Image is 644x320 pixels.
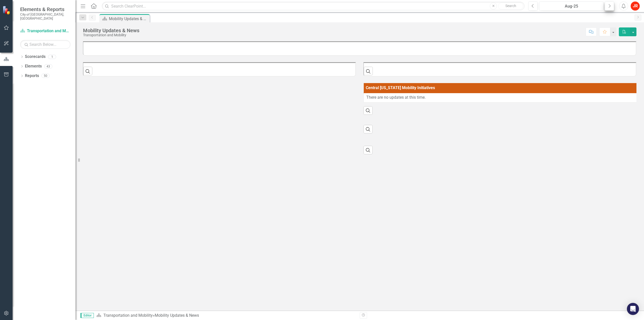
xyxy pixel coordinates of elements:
[42,74,50,78] div: 50
[109,16,148,22] div: Mobility Updates & News
[44,64,52,68] div: 43
[627,303,639,315] div: Open Intercom Messenger
[20,28,70,34] a: Transportation and Mobility
[83,33,139,37] div: Transportation and Mobility
[505,4,516,8] span: Search
[20,12,70,21] small: City of [GEOGRAPHIC_DATA], [GEOGRAPHIC_DATA]
[541,3,602,9] div: Aug-25
[631,2,640,11] button: JR
[80,313,94,318] span: Editor
[498,3,523,10] button: Search
[539,2,603,11] button: Aug-25
[102,2,525,11] input: Search ClearPoint...
[366,95,634,100] p: There are no updates at this time.
[20,6,70,12] span: Elements & Reports
[25,63,42,69] a: Elements
[48,55,56,59] div: 1
[96,313,356,318] div: »
[20,40,70,49] input: Search Below...
[25,73,39,79] a: Reports
[83,28,139,33] div: Mobility Updates & News
[3,6,11,15] img: ClearPoint Strategy
[25,54,46,60] a: Scorecards
[364,93,637,102] td: Double-Click to Edit
[155,313,199,318] div: Mobility Updates & News
[103,313,153,318] a: Transportation and Mobility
